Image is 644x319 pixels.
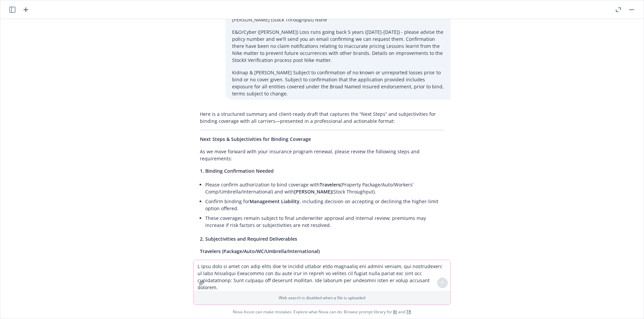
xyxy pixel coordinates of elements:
span: Travelers [320,181,340,188]
p: Kidnap & [PERSON_NAME] Subject to confirmation of no known or unreported losses prior to bind or ... [232,69,444,97]
p: Here is a structured summary and client-ready draft that captures the “Next Steps” and subjectivi... [200,110,444,125]
span: 2. Subjectivities and Required Deliverables [200,236,297,242]
li: Please confirm authorization to bind coverage with (Property Package/Auto/Workers’ Comp/Umbrella/... [205,180,444,196]
p: As we move forward with your insurance program renewal, please review the following steps and req... [200,148,444,162]
p: Web search is disabled when a file is uploaded [198,295,446,301]
p: E&O/Cyber ([PERSON_NAME]) Loss runs going back 5 years ([DATE]-[DATE]) - please advise the policy... [232,28,444,64]
span: Next Steps & Subjectivities for Binding Coverage [200,136,311,142]
li: Confirm binding for , including decision on accepting or declining the higher-limit option offered. [205,196,444,213]
span: Management Liability [250,198,300,205]
span: 1. Binding Confirmation Needed [200,168,274,174]
a: TR [406,309,411,315]
p: [PERSON_NAME] (Stock Throughput) None [232,16,444,23]
span: Travelers (Package/Auto/WC/Umbrella/International) [200,248,320,254]
span: [PERSON_NAME] [294,188,332,195]
li: These coverages remain subject to final underwriter approval and internal review; premiums may in... [205,213,444,230]
span: Nova Assist can make mistakes. Explore what Nova can do: Browse prompt library for and [3,305,641,319]
a: BI [393,309,397,315]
